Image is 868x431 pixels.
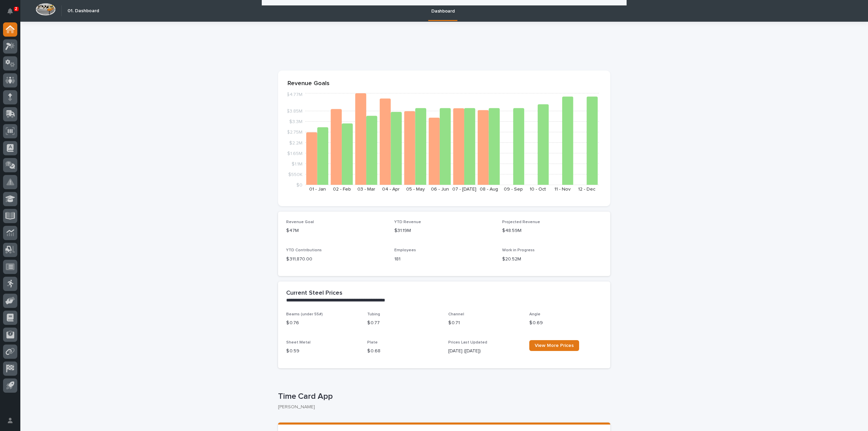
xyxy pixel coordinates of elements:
text: 06 - Jun [431,187,449,192]
div: Notifications2 [8,8,17,19]
p: $47M [286,227,386,234]
p: $48.59M [502,227,602,234]
tspan: $2.2M [289,140,302,145]
p: $ 0.59 [286,348,359,355]
span: Channel [448,312,464,316]
tspan: $3.3M [289,119,302,124]
p: Revenue Goals [288,80,601,87]
span: Sheet Metal [286,340,311,345]
text: 03 - Mar [357,187,375,192]
tspan: $1.65M [287,151,302,156]
tspan: $1.1M [292,161,302,166]
text: 04 - Apr [382,187,400,192]
span: YTD Revenue [394,220,421,224]
p: $31.19M [394,227,494,234]
text: 10 - Oct [530,187,546,192]
p: $ 0.69 [529,319,602,327]
text: 12 - Dec [578,187,595,192]
text: 08 - Aug [480,187,498,192]
p: $ 0.71 [448,319,521,327]
span: Projected Revenue [502,220,540,224]
text: 09 - Sep [504,187,523,192]
span: Plate [367,340,378,345]
tspan: $2.75M [287,130,302,135]
p: $20.52M [502,256,602,263]
p: $ 0.68 [367,348,440,355]
p: $ 0.76 [286,319,359,327]
span: Prices Last Updated [448,340,487,345]
p: $ 0.77 [367,319,440,327]
span: Beams (under 55#) [286,312,323,316]
span: Revenue Goal [286,220,314,224]
span: Work in Progress [502,248,535,252]
p: 2 [15,6,17,11]
tspan: $550K [288,172,302,177]
button: Notifications [3,4,17,18]
span: Tubing [367,312,380,316]
p: [PERSON_NAME] [278,404,605,410]
span: Employees [394,248,416,252]
p: [DATE] ([DATE]) [448,348,521,355]
h2: 01. Dashboard [67,8,99,14]
a: View More Prices [529,340,579,351]
p: $ 311,870.00 [286,256,386,263]
span: Angle [529,312,540,316]
span: View More Prices [535,343,574,348]
tspan: $3.85M [287,109,302,114]
text: 07 - [DATE] [452,187,476,192]
tspan: $0 [296,183,302,188]
p: Time Card App [278,392,608,401]
text: 11 - Nov [554,187,571,192]
p: 181 [394,256,494,263]
text: 02 - Feb [333,187,351,192]
text: 05 - May [406,187,425,192]
span: YTD Contributions [286,248,322,252]
h2: Current Steel Prices [286,290,342,297]
text: 01 - Jan [309,187,326,192]
tspan: $4.77M [287,92,302,97]
img: Workspace Logo [36,3,56,16]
